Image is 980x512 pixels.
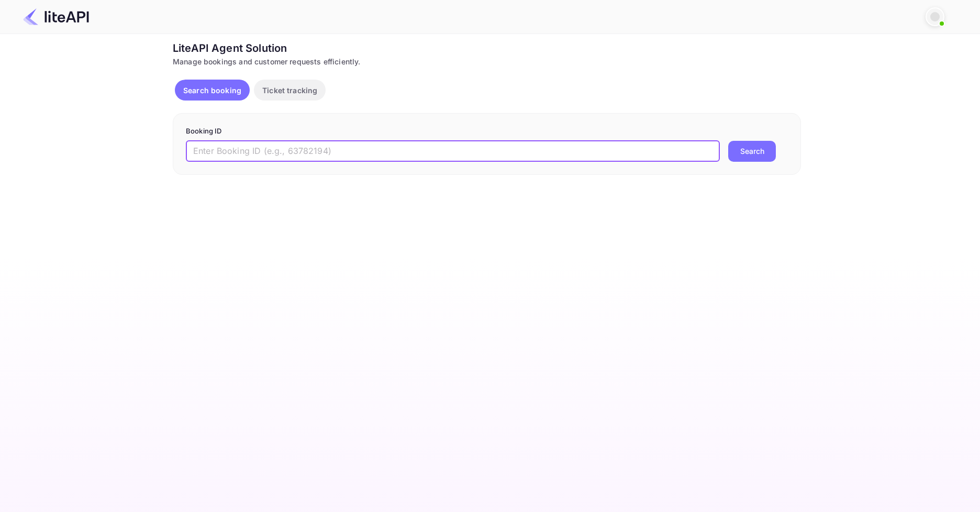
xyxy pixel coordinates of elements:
input: Enter Booking ID (e.g., 63782194) [186,141,720,162]
p: Ticket tracking [262,85,317,96]
div: LiteAPI Agent Solution [173,40,801,56]
button: Search [728,141,776,162]
p: Booking ID [186,126,788,137]
div: Manage bookings and customer requests efficiently. [173,56,801,67]
p: Search booking [183,85,241,96]
img: LiteAPI Logo [23,8,89,25]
